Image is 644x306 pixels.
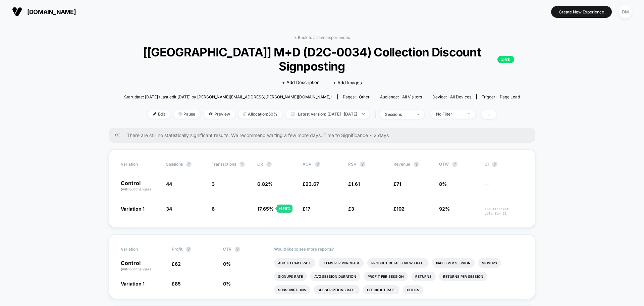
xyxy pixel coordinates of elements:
[277,205,292,213] div: + 159 %
[124,94,332,99] span: Start date: [DATE] (Last edit [DATE] by [PERSON_NAME][EMAIL_ADDRESS][PERSON_NAME][DOMAIN_NAME])
[274,285,310,295] li: Subscriptions
[393,181,401,187] span: £
[396,206,405,212] span: 102
[121,187,151,191] span: (without changes)
[127,132,522,138] span: There are still no statistically significant results. We recommend waiting a few more days . Time...
[282,79,320,86] span: + Add Description
[306,206,310,212] span: 17
[314,285,360,295] li: Subscriptions Rate
[291,112,294,116] img: calendar
[414,162,419,167] button: ?
[121,247,158,252] span: Variation
[121,180,160,192] p: Control
[212,181,215,187] span: 3
[257,206,274,212] span: 17.65 %
[121,267,151,271] span: (without changes)
[238,110,282,119] span: Allocation: 50%
[551,6,612,18] button: Create New Experience
[359,94,370,99] span: other
[343,94,370,99] div: Pages:
[12,7,22,17] img: Visually logo
[500,94,520,99] span: Page Load
[223,247,231,252] span: CTR
[364,272,408,281] li: Profit Per Session
[411,272,436,281] li: Returns
[310,272,360,281] li: Avg Session Duration
[121,206,145,212] span: Variation 1
[348,181,360,187] span: £
[121,281,145,287] span: Variation 1
[362,113,365,115] img: end
[396,181,401,187] span: 71
[257,181,273,187] span: 6.82 %
[27,8,76,15] span: [DOMAIN_NAME]
[166,181,172,187] span: 44
[178,112,182,116] img: end
[286,110,370,119] span: Latest Version: [DATE] - [DATE]
[212,162,236,167] span: Transactions
[244,112,246,116] img: rebalance
[172,247,182,252] span: Profit
[367,258,429,268] li: Product Details Views Rate
[173,110,200,119] span: Pause
[121,162,158,167] span: Variation
[172,281,181,287] span: £
[186,162,192,167] button: ?
[303,162,312,167] span: AOV
[485,182,524,192] span: ---
[439,206,450,212] span: 92%
[478,258,501,268] li: Signups
[393,162,410,167] span: Revenue
[403,285,423,295] li: Clicks
[166,162,183,167] span: Sessions
[315,162,320,167] button: ?
[235,247,240,252] button: ?
[166,206,172,212] span: 34
[186,247,191,252] button: ?
[485,162,522,167] span: CI
[223,281,231,287] span: 0 %
[175,281,181,287] span: 85
[363,285,399,295] li: Checkout Rate
[294,35,350,40] a: < Back to all live experiences
[10,6,78,17] button: [DOMAIN_NAME]
[373,110,380,119] span: |
[212,206,215,212] span: 6
[439,162,476,167] span: OTW
[348,162,357,167] span: PSV
[351,206,354,212] span: 3
[360,162,365,167] button: ?
[385,112,412,117] div: sessions
[497,56,514,63] p: LIVE
[172,261,181,267] span: £
[450,94,471,99] span: all devices
[482,94,520,99] div: Trigger:
[452,162,458,167] button: ?
[619,5,632,18] div: DM
[439,181,447,187] span: 8%
[348,206,354,212] span: £
[393,206,405,212] span: £
[402,94,422,99] span: All Visitors
[274,258,315,268] li: Add To Cart Rate
[239,162,245,167] button: ?
[351,181,360,187] span: 1.61
[121,260,165,272] p: Control
[333,80,362,85] span: + Add Images
[439,272,487,281] li: Returns Per Session
[468,113,470,115] img: end
[223,261,231,267] span: 0 %
[130,45,514,73] span: [[GEOGRAPHIC_DATA]] M+D (D2C-0034) Collection Discount Signposting
[148,110,170,119] span: Edit
[257,162,263,167] span: CR
[175,261,181,267] span: 62
[319,258,364,268] li: Items Per Purchase
[153,112,156,116] img: edit
[303,181,319,187] span: £
[485,207,524,216] span: Insufficient data for CI
[436,112,463,117] div: No Filter
[432,258,475,268] li: Pages Per Session
[303,206,310,212] span: £
[266,162,272,167] button: ?
[380,94,422,99] div: Audience:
